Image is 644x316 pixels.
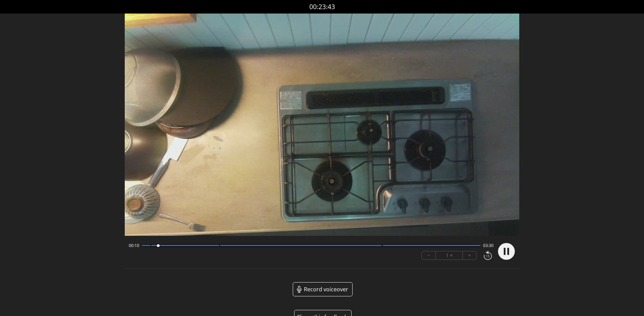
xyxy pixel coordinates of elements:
a: Record voiceover [293,282,353,296]
a: 00:23:43 [309,2,335,12]
div: 1 × [436,251,463,259]
span: 03:30 [483,243,494,248]
button: + [463,251,476,259]
span: 00:10 [129,243,139,248]
span: Record voiceover [304,285,348,293]
button: − [422,251,436,259]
